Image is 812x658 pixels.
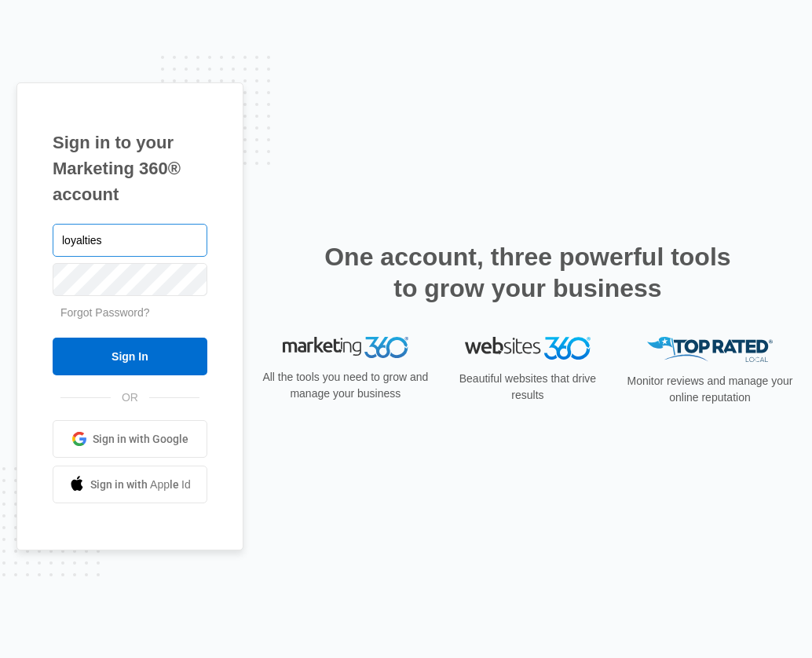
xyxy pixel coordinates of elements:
[465,337,591,360] img: Websites 360
[320,241,736,304] h2: One account, three powerful tools to grow your business
[53,224,207,257] input: Email
[283,337,408,359] img: Marketing 360
[260,369,431,402] p: All the tools you need to grow and manage your business
[647,337,773,363] img: Top Rated Local
[53,466,207,503] a: Sign in with Apple Id
[93,431,188,448] span: Sign in with Google
[53,338,207,375] input: Sign In
[111,389,149,406] span: OR
[60,306,150,319] a: Forgot Password?
[624,373,796,406] p: Monitor reviews and manage your online reputation
[53,130,207,207] h1: Sign in to your Marketing 360® account
[90,477,191,493] span: Sign in with Apple Id
[442,371,613,404] p: Beautiful websites that drive results
[53,420,207,458] a: Sign in with Google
